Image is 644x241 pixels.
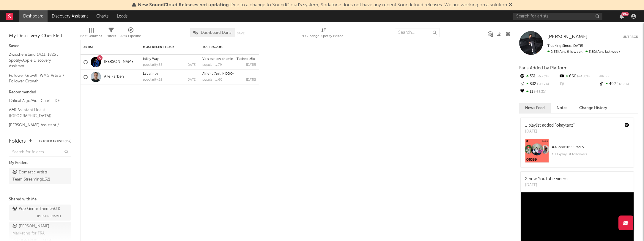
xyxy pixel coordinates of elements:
a: Pop Genre Themen(31)[PERSON_NAME] [9,205,71,221]
a: Discovery Assistant [48,10,92,22]
span: 3.82k fans last week [547,50,620,54]
div: My Folders [9,159,71,167]
span: : Due to a change to SoundCloud's system, Sodatone does not have any recent Soundcloud releases. ... [138,3,507,7]
div: [DATE] [246,63,256,67]
div: A&R Pipeline [120,25,141,42]
div: Pop Genre Themen ( 31 ) [12,205,60,213]
div: 7D Change (Spotify Editorial Playlists) [301,33,346,40]
a: Charts [92,10,113,22]
div: popularity: 55 [143,63,162,67]
div: popularity: 60 [202,78,222,82]
div: 2 new YouTube videos [525,176,568,182]
a: [PERSON_NAME] Assistant / [GEOGRAPHIC_DATA] [9,122,65,134]
div: A&R Pipeline [120,33,141,40]
div: 660 [559,73,598,80]
span: Fans Added by Platform [519,66,568,70]
div: popularity: 79 [202,63,222,67]
div: 99 + [621,12,629,16]
a: Labyrinth [143,72,158,76]
span: -41.7 % [536,83,549,86]
a: Vois sur ton chemin - Techno Mix [202,58,255,61]
a: Alle Farben [104,74,124,79]
div: Filters [106,33,116,40]
a: Critical Algo/Viral Chart - DE [9,98,65,104]
a: Dashboard [19,10,48,22]
input: Search for artists [513,13,602,20]
div: [DATE] [246,78,256,82]
span: -63.3 % [533,90,546,94]
a: Follower Growth WMG Artists / Follower Growth [9,72,65,84]
input: Search... [395,28,440,37]
div: Edit Columns [80,33,102,40]
div: Top Track #1 [202,45,247,49]
div: Domestic Artists Team Streaming ( 132 ) [12,169,54,183]
div: Filters [106,25,116,42]
span: 2.35k fans this week [547,50,582,54]
div: 492 [599,80,638,88]
a: [PERSON_NAME] [547,34,588,40]
a: Leads [113,10,132,22]
button: News Feed [519,103,551,113]
div: Recommended [9,89,71,96]
button: Save [237,32,245,35]
a: [PERSON_NAME] [104,60,135,65]
div: Most Recent Track [143,45,188,49]
a: A&R Assistant Hotlist ([GEOGRAPHIC_DATA]) [9,107,65,119]
div: Labyrinth [143,72,196,76]
span: [PERSON_NAME] [547,34,588,39]
button: Notes [551,103,573,113]
a: "okaytanz" [555,123,574,127]
div: Folders [9,138,26,145]
div: [DATE] [525,129,574,135]
div: 18.1k playlist followers [552,151,629,158]
div: [DATE] [525,182,568,188]
div: Artist [84,45,128,49]
div: My Discovery Checklist [9,33,71,40]
div: [DATE] [187,78,196,82]
span: Dashboard Daria [201,31,232,35]
div: popularity: 52 [143,78,162,82]
span: New SoundCloud Releases not updating [138,3,229,7]
a: Alright (feat. KIDDO) [202,72,234,76]
div: 832 [519,80,559,88]
button: Change History [573,103,613,113]
span: Tracking Since: [DATE] [547,44,583,48]
div: Alright (feat. KIDDO) [202,72,256,76]
div: # 45 on 01099 Radio [552,144,629,151]
div: Milky Way [143,58,196,61]
div: Edit Columns [80,25,102,42]
span: -63.3 % [536,75,549,78]
span: [PERSON_NAME] [37,213,61,220]
span: +450 % [576,75,590,78]
div: 7D Change (Spotify Editorial Playlists) [301,25,346,42]
span: -61.8 % [616,83,629,86]
a: Domestic Artists Team Streaming(132) [9,168,71,184]
div: Shared with Me [9,196,71,203]
div: -- [559,80,598,88]
a: #45on01099 Radio18.1kplaylist followers [521,139,634,167]
input: Search for folders... [9,148,71,157]
button: 99+ [620,14,624,19]
button: Tracked Artists(132) [39,140,71,143]
a: Zwischenstand 14.11. 1825 / Spotify/Apple Discovery Assistant [9,51,65,69]
div: Vois sur ton chemin - Techno Mix [202,58,256,61]
a: Milky Way [143,58,159,61]
button: Untrack [623,34,638,40]
div: 11 [519,88,559,96]
span: Dismiss [509,3,512,7]
div: -- [599,73,638,80]
div: 351 [519,73,559,80]
div: [DATE] [187,63,196,67]
div: 1 playlist added [525,122,574,129]
div: Saved [9,43,71,50]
